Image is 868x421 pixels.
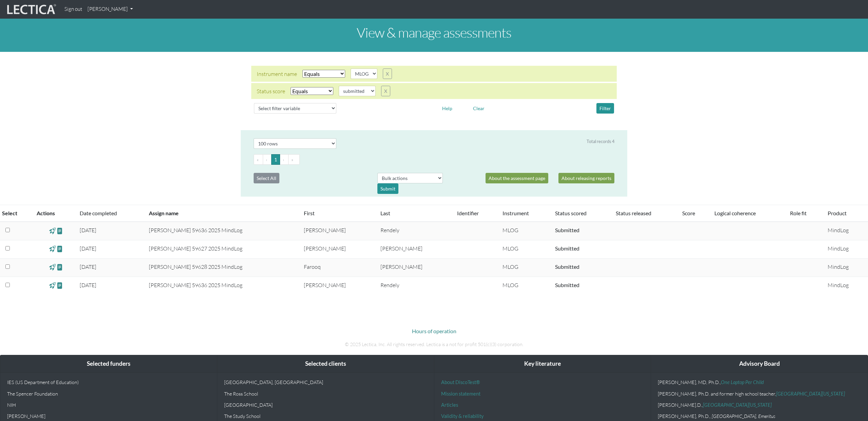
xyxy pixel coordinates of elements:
[57,227,63,235] span: view
[703,402,772,408] a: [GEOGRAPHIC_DATA][US_STATE]
[7,379,210,385] p: IES (US Department of Education)
[824,258,868,277] td: MindLog
[376,240,453,258] td: [PERSON_NAME]
[57,282,63,289] span: view
[224,413,427,419] p: The Study School
[383,68,392,79] button: X
[49,263,56,271] span: view
[555,263,579,270] a: Completed = assessment has been completed; CS scored = assessment has been CLAS scored; LS scored...
[254,154,614,165] ul: Pagination
[412,328,456,334] a: Hours of operation
[7,413,210,419] p: [PERSON_NAME]
[658,413,861,419] p: [PERSON_NAME], Ph.D.
[381,86,390,96] button: X
[470,103,488,114] button: Clear
[49,227,56,235] span: view
[49,282,56,289] span: view
[271,154,280,165] button: Go to page 1
[62,3,85,16] a: Sign out
[145,277,300,295] td: [PERSON_NAME] 59636 2025 MindLog
[824,222,868,240] td: MindLog
[76,277,145,295] td: [DATE]
[790,210,807,216] a: Role fit
[380,210,390,216] a: Last
[824,277,868,295] td: MindLog
[439,104,455,111] a: Help
[682,210,695,216] a: Score
[441,391,480,397] a: Mission statement
[224,402,427,408] p: [GEOGRAPHIC_DATA]
[377,183,398,194] div: Submit
[76,258,145,277] td: [DATE]
[33,205,76,222] th: Actions
[441,413,484,419] a: Validity & reliability
[824,240,868,258] td: MindLog
[5,3,56,16] img: lecticalive
[300,222,376,240] td: [PERSON_NAME]
[555,210,587,216] a: Status scored
[376,222,453,240] td: Rendely
[254,173,279,183] button: Select All
[57,245,63,253] span: view
[658,402,861,408] p: [PERSON_NAME].D.,
[434,355,651,373] div: Key literature
[85,3,136,16] a: [PERSON_NAME]
[439,103,455,114] button: Help
[651,355,868,373] div: Advisory Board
[498,277,551,295] td: MLOG
[596,103,614,114] button: Filter
[76,222,145,240] td: [DATE]
[502,210,529,216] a: Instrument
[224,379,427,385] p: [GEOGRAPHIC_DATA], [GEOGRAPHIC_DATA]
[721,379,764,385] a: One Laptop Per Child
[558,173,614,183] a: About releasing reports
[441,402,458,408] a: Articles
[76,240,145,258] td: [DATE]
[0,355,217,373] div: Selected funders
[555,282,579,288] a: Completed = assessment has been completed; CS scored = assessment has been CLAS scored; LS scored...
[658,391,861,397] p: [PERSON_NAME], Ph.D. and former high school teacher,
[587,138,614,145] div: Total records 4
[257,87,285,95] div: Status score
[145,258,300,277] td: [PERSON_NAME] 59628 2025 MindLog
[49,245,56,253] span: view
[145,240,300,258] td: [PERSON_NAME] 59627 2025 MindLog
[376,258,453,277] td: [PERSON_NAME]
[658,379,861,385] p: [PERSON_NAME], MD, Ph.D.,
[376,277,453,295] td: Rendely
[257,70,297,78] div: Instrument name
[498,258,551,277] td: MLOG
[300,277,376,295] td: [PERSON_NAME]
[498,240,551,258] td: MLOG
[80,210,117,216] a: Date completed
[145,205,300,222] th: Assign name
[555,245,579,252] a: Completed = assessment has been completed; CS scored = assessment has been CLAS scored; LS scored...
[441,379,480,385] a: About DiscoTest®
[57,263,63,271] span: view
[714,210,756,216] a: Logical coherence
[7,402,210,408] p: NIH
[7,391,210,397] p: The Spencer Foundation
[616,210,651,216] a: Status released
[246,341,622,348] p: © 2025 Lectica, Inc. All rights reserved. Lectica is a not for profit 501(c)(3) corporation.
[828,210,847,216] a: Product
[224,391,427,397] p: The Ross School
[300,240,376,258] td: [PERSON_NAME]
[457,210,479,216] a: Identifier
[555,227,579,233] a: Completed = assessment has been completed; CS scored = assessment has been CLAS scored; LS scored...
[776,391,845,397] a: [GEOGRAPHIC_DATA][US_STATE]
[145,222,300,240] td: [PERSON_NAME] 59636 2025 MindLog
[498,222,551,240] td: MLOG
[217,355,434,373] div: Selected clients
[300,258,376,277] td: Farooq
[486,173,548,183] a: About the assessment page
[710,413,775,419] em: , [GEOGRAPHIC_DATA], Emeritus
[304,210,315,216] a: First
